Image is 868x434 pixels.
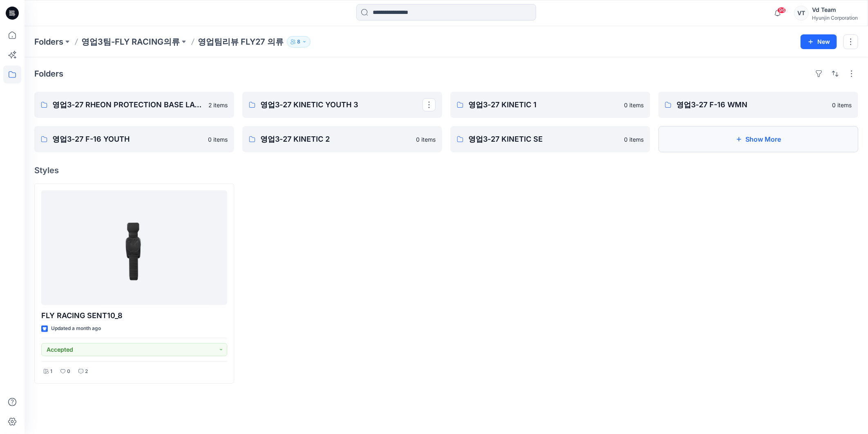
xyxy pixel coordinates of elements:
[297,37,300,46] p: 8
[85,367,88,376] p: 2
[658,126,858,152] button: Show More
[624,101,644,109] p: 0 items
[34,69,63,79] h4: Folders
[624,135,644,144] p: 0 items
[51,324,101,333] p: Updated a month ago
[67,367,70,376] p: 0
[260,99,423,111] p: 영업3-27 KINETIC YOUTH 3
[198,36,284,47] p: 영업팀리뷰 FLY27 의류
[34,36,63,47] a: Folders
[81,36,180,47] a: 영업3팀-FLY RACING의류
[450,126,650,152] a: 영업3-27 KINETIC SE0 items
[812,5,858,15] div: Vd Team
[260,133,411,145] p: 영업3-27 KINETIC 2
[41,190,227,305] a: FLY RACING SENT10_8
[242,126,442,152] a: 영업3-27 KINETIC 20 items
[468,133,619,145] p: 영업3-27 KINETIC SE
[832,101,852,109] p: 0 items
[416,135,436,144] p: 0 items
[34,92,234,118] a: 영업3-27 RHEON PROTECTION BASE LAYER2 items
[52,133,203,145] p: 영업3-27 F-16 YOUTH
[287,36,311,47] button: 8
[34,165,858,175] h4: Styles
[450,92,650,118] a: 영업3-27 KINETIC 10 items
[242,92,442,118] a: 영업3-27 KINETIC YOUTH 3
[812,15,858,21] div: Hyunjin Corporation
[794,6,809,20] div: VT
[50,367,52,376] p: 1
[777,7,786,14] span: 96
[41,310,227,321] p: FLY RACING SENT10_8
[468,99,619,111] p: 영업3-27 KINETIC 1
[34,126,234,152] a: 영업3-27 F-16 YOUTH0 items
[208,135,228,144] p: 0 items
[658,92,858,118] a: 영업3-27 F-16 WMN0 items
[801,34,837,49] button: New
[208,101,228,109] p: 2 items
[52,99,204,111] p: 영업3-27 RHEON PROTECTION BASE LAYER
[676,99,827,111] p: 영업3-27 F-16 WMN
